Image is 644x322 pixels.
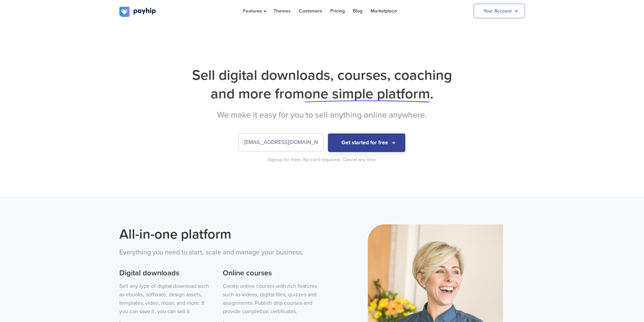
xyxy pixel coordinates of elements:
[243,8,265,14] span: Features
[119,66,525,103] h1: Sell digital downloads, courses, coaching and more from
[343,156,376,163] div: Cancel any time
[119,268,213,279] h3: Digital downloads
[119,110,525,120] h2: We make it easy for you to sell anything online anywhere.
[268,156,302,163] div: Signup for free
[300,157,301,163] span: •
[119,247,317,258] p: Everything you need to start, scale and manage your business.
[474,4,525,18] a: Your Account
[119,224,317,244] h2: All-in-one platform
[328,133,405,152] button: Get started for free
[239,133,323,151] input: Enter your email address
[223,268,317,279] h3: Online courses
[119,282,213,316] p: Sell any type of digital download such as ebooks, software, design assets, templates, video, musi...
[339,157,341,163] span: •
[304,85,430,102] span: one simple platform
[223,282,317,316] p: Create online courses with rich features such as videos, digital files, quizzes and assignments. ...
[119,7,157,17] img: logo.svg
[303,156,341,163] div: No card required
[430,85,433,102] span: .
